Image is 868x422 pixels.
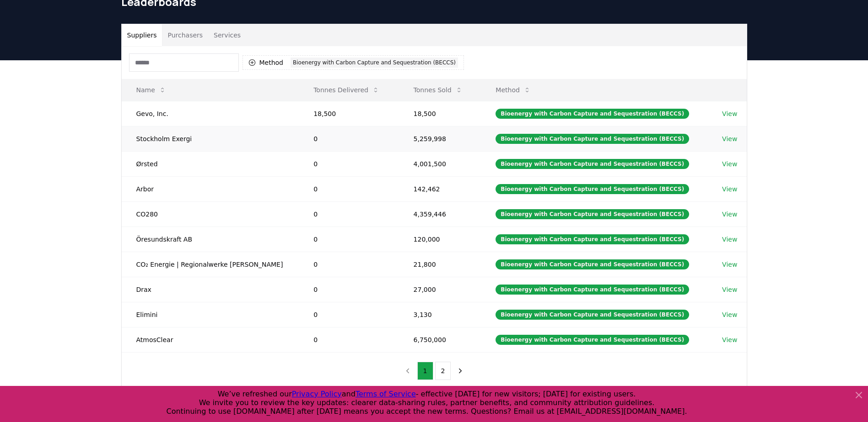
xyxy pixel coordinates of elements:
[399,327,481,352] td: 6,750,000
[399,227,481,252] td: 120,000
[162,24,208,46] button: Purchasers
[399,176,481,201] td: 142,462
[496,184,689,194] div: Bioenergy with Carbon Capture and Sequestration (BECCS)
[122,101,299,126] td: Gevo, Inc.
[122,327,299,352] td: AtmosClear
[722,159,737,169] a: View
[406,81,470,99] button: Tonnes Sold
[722,210,737,219] a: View
[399,201,481,227] td: 4,359,446
[299,227,399,252] td: 0
[722,235,737,244] a: View
[122,176,299,201] td: Arbor
[122,24,162,46] button: Suppliers
[399,302,481,327] td: 3,130
[722,260,737,269] a: View
[496,134,689,144] div: Bioenergy with Carbon Capture and Sequestration (BECCS)
[299,327,399,352] td: 0
[122,227,299,252] td: Öresundskraft AB
[496,335,689,345] div: Bioenergy with Carbon Capture and Sequestration (BECCS)
[299,176,399,201] td: 0
[299,151,399,176] td: 0
[722,185,737,194] a: View
[399,277,481,302] td: 27,000
[208,24,246,46] button: Services
[306,81,387,99] button: Tonnes Delivered
[722,285,737,294] a: View
[122,277,299,302] td: Drax
[496,209,689,219] div: Bioenergy with Carbon Capture and Sequestration (BECCS)
[496,310,689,320] div: Bioenergy with Carbon Capture and Sequestration (BECCS)
[496,234,689,244] div: Bioenergy with Carbon Capture and Sequestration (BECCS)
[453,362,468,380] button: next page
[722,310,737,319] a: View
[243,55,464,70] button: MethodBioenergy with Carbon Capture and Sequestration (BECCS)
[129,81,173,99] button: Name
[496,109,689,119] div: Bioenergy with Carbon Capture and Sequestration (BECCS)
[496,285,689,295] div: Bioenergy with Carbon Capture and Sequestration (BECCS)
[399,252,481,277] td: 21,800
[399,151,481,176] td: 4,001,500
[122,252,299,277] td: CO₂ Energie | Regionalwerke [PERSON_NAME]
[399,126,481,151] td: 5,259,998
[435,362,451,380] button: 2
[122,201,299,227] td: CO280
[496,159,689,169] div: Bioenergy with Carbon Capture and Sequestration (BECCS)
[488,81,538,99] button: Method
[291,58,458,68] div: Bioenergy with Carbon Capture and Sequestration (BECCS)
[722,335,737,344] a: View
[299,277,399,302] td: 0
[122,151,299,176] td: Ørsted
[122,302,299,327] td: Elimini
[722,109,737,118] a: View
[722,134,737,143] a: View
[417,362,433,380] button: 1
[299,201,399,227] td: 0
[299,101,399,126] td: 18,500
[299,126,399,151] td: 0
[496,259,689,269] div: Bioenergy with Carbon Capture and Sequestration (BECCS)
[299,252,399,277] td: 0
[399,101,481,126] td: 18,500
[122,126,299,151] td: Stockholm Exergi
[299,302,399,327] td: 0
